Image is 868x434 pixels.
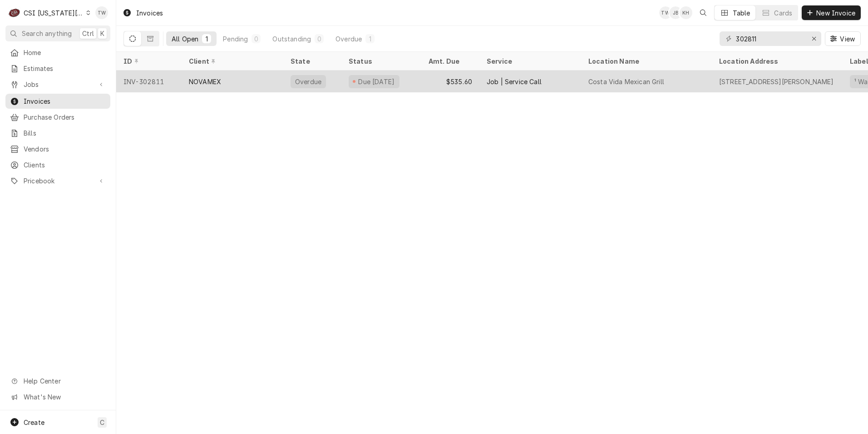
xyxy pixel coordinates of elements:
div: [STREET_ADDRESS][PERSON_NAME] [719,77,834,86]
span: What's New [24,392,105,402]
span: View [838,34,857,44]
button: View [825,31,861,46]
div: INV-302811 [116,71,182,92]
span: Ctrl [82,29,94,38]
div: Tori Warrick's Avatar [659,6,672,19]
a: Bills [5,126,110,141]
span: Vendors [24,144,106,154]
div: Costa Vida Mexican Grill [588,77,664,86]
button: Search anythingCtrlK [5,25,110,41]
span: Bills [24,128,106,138]
a: Estimates [5,61,110,76]
span: C [100,418,104,427]
span: New Invoice [814,8,857,18]
div: C [8,6,21,19]
div: Joshua Bennett's Avatar [669,6,682,19]
button: New Invoice [802,5,861,20]
span: Create [24,419,44,426]
div: Table [733,8,750,18]
div: Amt. Due [429,56,470,66]
div: KH [680,6,692,19]
div: Outstanding [272,34,311,44]
div: Tori Warrick's Avatar [95,6,108,19]
a: Vendors [5,141,110,156]
span: Clients [24,160,106,170]
div: Location Address [719,56,833,66]
div: CSI [US_STATE][GEOGRAPHIC_DATA]. [24,8,84,18]
span: Invoices [24,96,106,106]
a: Clients [5,157,110,172]
div: State [291,56,334,66]
span: Jobs [24,80,92,89]
div: 1 [367,34,373,44]
a: Invoices [5,94,110,109]
div: Location Name [588,56,703,66]
div: ID [123,56,173,66]
div: NOVAMEX [189,77,221,86]
div: Job | Service Call [487,77,542,86]
div: Status [349,56,412,66]
div: CSI Kansas City.'s Avatar [8,6,21,19]
span: Pricebook [24,176,92,186]
span: Help Center [24,376,105,386]
a: Purchase Orders [5,110,110,125]
div: Due [DATE] [357,77,396,86]
div: Client [189,56,274,66]
div: JB [669,6,682,19]
div: Overdue [335,34,362,44]
div: TW [95,6,108,19]
span: Search anything [22,29,72,38]
div: Pending [223,34,248,44]
button: Open search [696,5,710,20]
div: Kyley Hunnicutt's Avatar [680,6,692,19]
span: K [100,29,104,38]
div: 0 [253,34,259,44]
a: Home [5,45,110,60]
span: Home [24,48,106,57]
div: 1 [204,34,209,44]
div: $535.60 [421,71,479,92]
div: Overdue [294,77,322,86]
div: Cards [774,8,792,18]
a: Go to What's New [5,389,110,404]
a: Go to Help Center [5,373,110,389]
div: Service [487,56,572,66]
button: Erase input [807,31,821,46]
a: Go to Jobs [5,77,110,92]
span: Purchase Orders [24,112,106,122]
span: Estimates [24,64,106,73]
a: Go to Pricebook [5,173,110,188]
div: TW [659,6,672,19]
input: Keyword search [736,31,804,46]
div: All Open [172,34,198,44]
div: 0 [316,34,322,44]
